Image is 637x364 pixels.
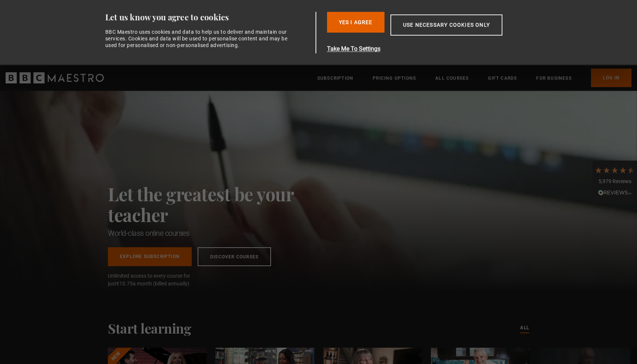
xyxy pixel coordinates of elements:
h2: Start learning [108,320,191,336]
h1: World-class online courses [108,228,327,238]
a: Subscription [317,75,353,82]
div: Read All Reviews [594,189,635,198]
a: Log In [591,69,631,87]
div: 5,979 Reviews [594,178,635,185]
a: Pricing Options [373,75,416,82]
a: All [520,324,529,332]
svg: BBC Maestro [6,72,104,83]
a: Gift Cards [488,75,517,82]
div: 4.7 Stars [594,166,635,174]
h2: Let the greatest be your teacher [108,183,327,225]
span: Unlimited access to every course for just a month (billed annually) [108,272,208,288]
a: All Courses [435,75,469,82]
button: Yes I Agree [327,12,384,33]
a: Discover Courses [198,247,271,266]
a: Explore Subscription [108,247,192,266]
img: REVIEWS.io [598,190,631,195]
span: €10.75 [116,281,133,287]
button: Use necessary cookies only [390,14,502,36]
a: For business [536,75,571,82]
div: Let us know you agree to cookies [105,12,313,23]
nav: Primary [317,69,631,87]
div: 5,979 ReviewsRead All Reviews [593,161,637,203]
button: Take Me To Settings [327,44,538,53]
div: BBC Maestro uses cookies and data to help us to deliver and maintain our services. Cookies and da... [105,29,292,49]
